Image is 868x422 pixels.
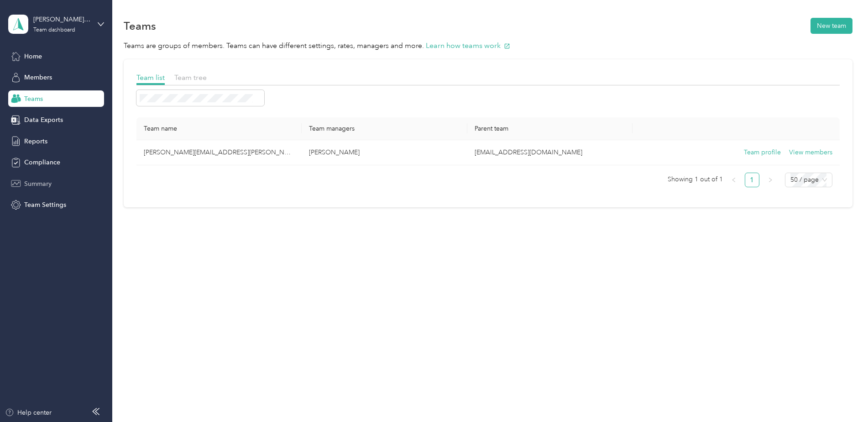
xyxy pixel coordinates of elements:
[24,158,60,167] span: Compliance
[5,408,52,417] button: Help center
[302,117,467,140] th: Team managers
[467,117,633,140] th: Parent team
[810,18,852,34] button: New team
[763,173,778,187] button: right
[33,27,75,33] div: Team dashboard
[24,52,42,61] span: Home
[174,73,207,82] span: Team tree
[768,177,773,183] span: right
[24,115,63,125] span: Data Exports
[136,140,302,165] td: jason.gard@graybar.com
[817,371,868,422] iframe: Everlance-gr Chat Button Frame
[24,200,66,210] span: Team Settings
[136,117,302,140] th: Team name
[731,177,737,183] span: left
[763,173,778,187] li: Next Page
[33,15,90,24] div: [PERSON_NAME][EMAIL_ADDRESS][PERSON_NAME][DOMAIN_NAME]
[136,73,165,82] span: Team list
[124,40,852,52] p: Teams are groups of members. Teams can have different settings, rates, managers and more.
[745,173,759,187] li: 1
[744,148,781,158] button: Team profile
[24,179,52,189] span: Summary
[24,94,43,104] span: Teams
[309,148,460,158] p: [PERSON_NAME]
[426,40,510,52] button: Learn how teams work
[124,21,156,31] h1: Teams
[24,137,47,146] span: Reports
[467,140,633,165] td: FAVR@graybar.com
[727,173,741,187] button: left
[745,173,759,187] a: 1
[24,73,52,82] span: Members
[785,173,832,187] div: Page Size
[789,148,832,158] button: View members
[727,173,741,187] li: Previous Page
[668,173,723,186] span: Showing 1 out of 1
[790,173,827,187] span: 50 / page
